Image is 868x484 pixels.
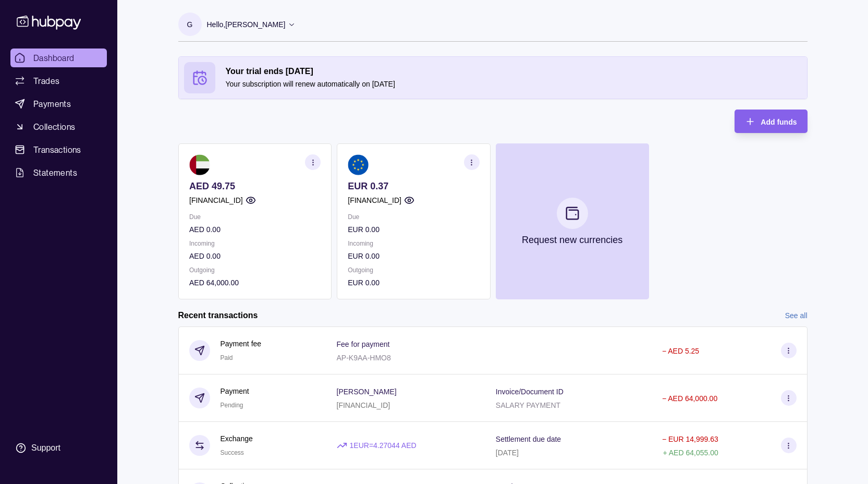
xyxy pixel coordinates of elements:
span: Success [221,449,244,456]
p: [FINANCIAL_ID] [189,195,243,206]
p: G [187,19,193,30]
p: AED 64,000.00 [189,277,321,288]
button: Add funds [735,110,807,133]
span: Transactions [33,143,81,156]
span: Collections [33,120,75,133]
p: Payment fee [221,338,262,349]
p: Incoming [348,238,479,249]
p: Incoming [189,238,321,249]
p: Due [348,211,479,223]
a: Statements [10,163,107,182]
p: Due [189,211,321,223]
span: Pending [221,402,243,409]
span: Dashboard [33,52,75,64]
span: Statements [33,166,77,179]
p: [FINANCIAL_ID] [348,195,401,206]
p: EUR 0.00 [348,224,479,235]
p: Your subscription will renew automatically on [DATE] [226,78,802,90]
span: Paid [221,354,233,361]
p: − AED 5.25 [662,347,699,355]
p: Settlement due date [496,435,561,443]
p: Outgoing [189,264,321,276]
p: Invoice/Document ID [496,388,564,396]
span: Trades [33,75,59,87]
button: Request new currencies [495,143,649,299]
a: Trades [10,71,107,90]
a: See all [785,310,808,321]
h2: Recent transactions [178,310,258,321]
p: Fee for payment [337,340,390,348]
p: Payment [221,385,249,397]
p: − EUR 14,999.63 [662,435,718,443]
p: EUR 0.00 [348,277,479,288]
p: 1 EUR = 4.27044 AED [350,440,417,451]
p: EUR 0.37 [348,180,479,192]
h2: Your trial ends [DATE] [226,66,802,77]
img: eu [348,154,369,175]
a: Dashboard [10,49,107,67]
a: Support [10,437,107,459]
p: SALARY PAYMENT [496,401,560,409]
span: Add funds [761,118,797,126]
p: AED 0.00 [189,250,321,262]
p: AED 0.00 [189,224,321,235]
div: Support [31,442,60,454]
a: Payments [10,94,107,113]
a: Collections [10,117,107,136]
p: [DATE] [496,449,519,457]
p: Exchange [221,433,253,444]
p: Hello, [PERSON_NAME] [207,19,286,30]
p: AED 49.75 [189,180,321,192]
img: ae [189,154,210,175]
span: Payments [33,98,71,110]
p: AP-K9AA-HMO8 [337,354,391,362]
p: − AED 64,000.00 [662,394,717,403]
p: + AED 64,055.00 [663,449,718,457]
p: Request new currencies [522,234,622,246]
p: EUR 0.00 [348,250,479,262]
p: [PERSON_NAME] [337,388,397,396]
p: [FINANCIAL_ID] [337,401,390,409]
p: Outgoing [348,264,479,276]
a: Transactions [10,140,107,159]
